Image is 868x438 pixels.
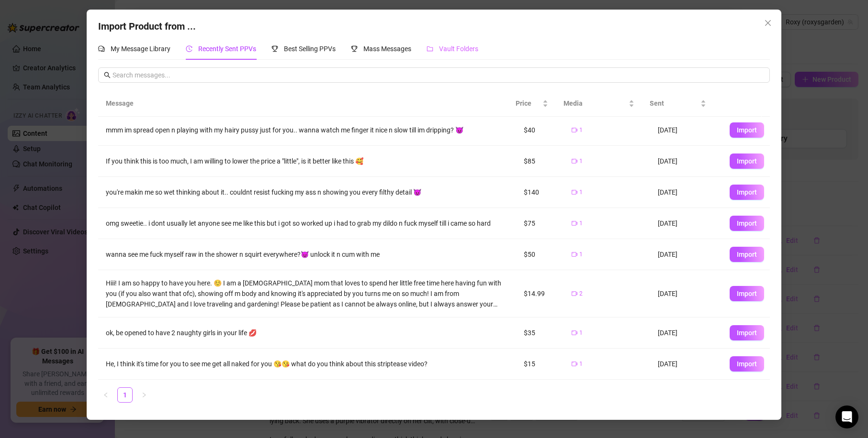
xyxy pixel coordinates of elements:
[98,21,196,32] span: Import Product from ...
[136,387,152,403] button: right
[141,392,147,398] span: right
[760,19,776,27] span: Close
[572,127,577,133] span: video-camera
[737,219,757,227] span: Import
[106,156,508,166] div: If you think this is too much, I am willing to lower the price a "little", is it better like this 🥰
[737,360,757,368] span: Import
[650,349,722,380] td: [DATE]
[730,325,764,340] button: Import
[284,45,336,53] span: Best Selling PPVs
[186,45,192,52] span: history
[650,177,722,208] td: [DATE]
[737,329,757,337] span: Import
[650,115,722,146] td: [DATE]
[516,146,564,177] td: $85
[516,270,564,318] td: $14.99
[516,115,564,146] td: $40
[579,126,583,135] span: 1
[650,208,722,239] td: [DATE]
[118,388,132,402] a: 1
[106,218,508,229] div: omg sweetie.. i dont usually let anyone see me like this but i got so worked up i had to grab my ...
[579,328,583,338] span: 1
[516,177,564,208] td: $140
[730,216,764,231] button: Import
[760,15,776,31] button: Close
[730,185,764,200] button: Import
[650,318,722,349] td: [DATE]
[835,405,858,428] div: Open Intercom Messenger
[650,98,699,109] span: Sent
[737,251,757,258] span: Import
[642,90,714,117] th: Sent
[111,45,170,53] span: My Message Library
[730,247,764,262] button: Import
[103,392,109,398] span: left
[439,45,478,53] span: Vault Folders
[117,387,133,403] li: 1
[579,188,583,197] span: 1
[106,278,508,309] div: Hiii! I am so happy to have you here. ☺️ I am a [DEMOGRAPHIC_DATA] mom that loves to spend her li...
[564,98,627,109] span: Media
[198,45,256,53] span: Recently Sent PPVs
[737,290,757,297] span: Import
[730,153,764,169] button: Import
[737,188,757,196] span: Import
[572,291,577,296] span: video-camera
[572,330,577,336] span: video-camera
[98,387,113,403] li: Previous Page
[106,125,508,135] div: mmm im spread open n playing with my hairy pussy just for you.. wanna watch me finger it nice n s...
[572,158,577,164] span: video-camera
[730,122,764,138] button: Import
[136,387,152,403] li: Next Page
[572,189,577,195] span: video-camera
[106,249,508,260] div: wanna see me fuck myself raw in the shower n squirt everywhere?😈 unlock it n cum with me
[271,45,278,52] span: trophy
[98,387,113,403] button: left
[579,360,583,369] span: 1
[363,45,411,53] span: Mass Messages
[516,349,564,380] td: $15
[106,187,508,197] div: you're makin me so wet thinking about it.. couldnt resist fucking my ass n showing you every filt...
[572,220,577,226] span: video-camera
[579,289,583,298] span: 2
[516,208,564,239] td: $75
[572,252,577,257] span: video-camera
[516,239,564,270] td: $50
[650,270,722,318] td: [DATE]
[737,126,757,134] span: Import
[113,70,764,80] input: Search messages...
[650,146,722,177] td: [DATE]
[516,318,564,349] td: $35
[98,90,507,117] th: Message
[572,361,577,367] span: video-camera
[516,98,541,109] span: Price
[106,359,508,369] div: He, I think it's time for you to see me get all naked for you 😘😘 what do you think about this str...
[650,239,722,270] td: [DATE]
[508,90,556,117] th: Price
[351,45,358,52] span: trophy
[427,45,433,52] span: folder
[764,19,772,27] span: close
[579,219,583,228] span: 1
[104,72,111,78] span: search
[579,250,583,259] span: 1
[730,356,764,372] button: Import
[98,45,105,52] span: comment
[106,328,508,338] div: ok, be opened to have 2 naughty girls in your life 💋
[579,157,583,166] span: 1
[730,286,764,301] button: Import
[737,157,757,165] span: Import
[556,90,642,117] th: Media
